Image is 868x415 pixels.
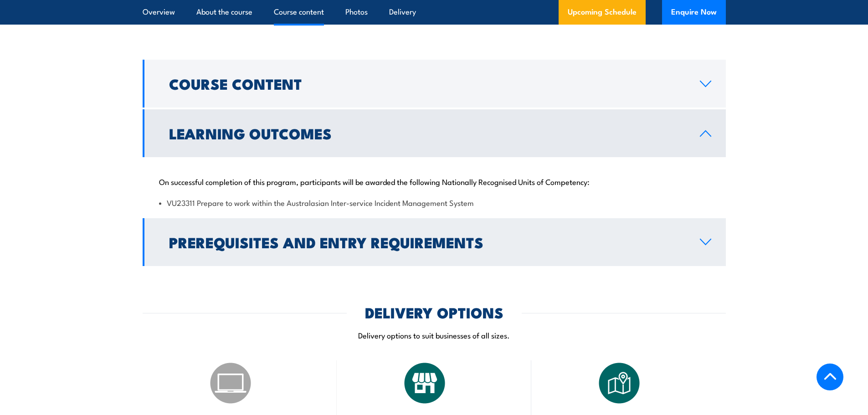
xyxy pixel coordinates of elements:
[143,109,726,157] a: Learning Outcomes
[159,197,709,208] li: VU23311 Prepare to work within the Australasian Inter-service Incident Management System
[143,218,726,266] a: Prerequisites and Entry Requirements
[143,60,726,108] a: Course Content
[143,330,726,340] p: Delivery options to suit businesses of all sizes.
[169,127,685,139] h2: Learning Outcomes
[169,77,685,90] h2: Course Content
[365,306,503,318] h2: DELIVERY OPTIONS
[159,177,709,186] p: On successful completion of this program, participants will be awarded the following Nationally R...
[169,236,685,248] h2: Prerequisites and Entry Requirements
